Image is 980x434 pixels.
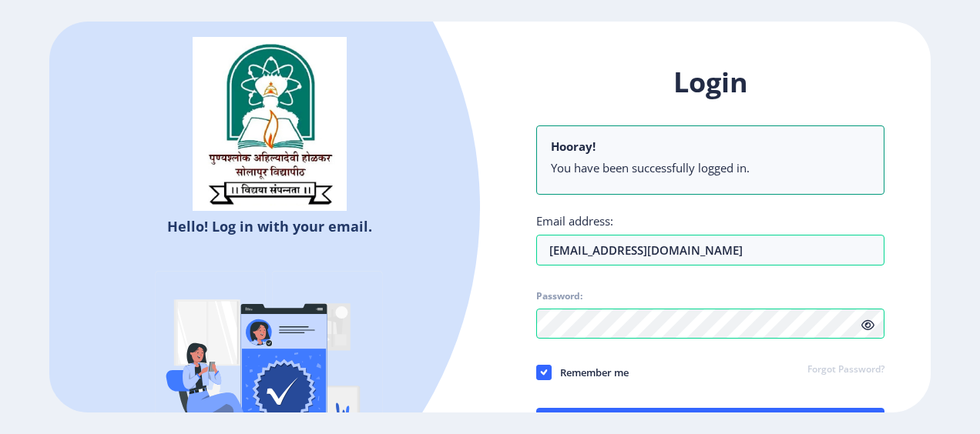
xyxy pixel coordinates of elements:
[551,139,596,154] b: Hooray!
[552,363,629,382] span: Remember me
[536,213,613,229] label: Email address:
[536,290,582,302] label: Password:
[536,235,884,265] input: Email address
[551,160,870,175] li: You have been successfully logged in.
[807,363,884,377] a: Forgot Password?
[193,37,347,211] img: sulogo.png
[536,64,884,101] h1: Login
